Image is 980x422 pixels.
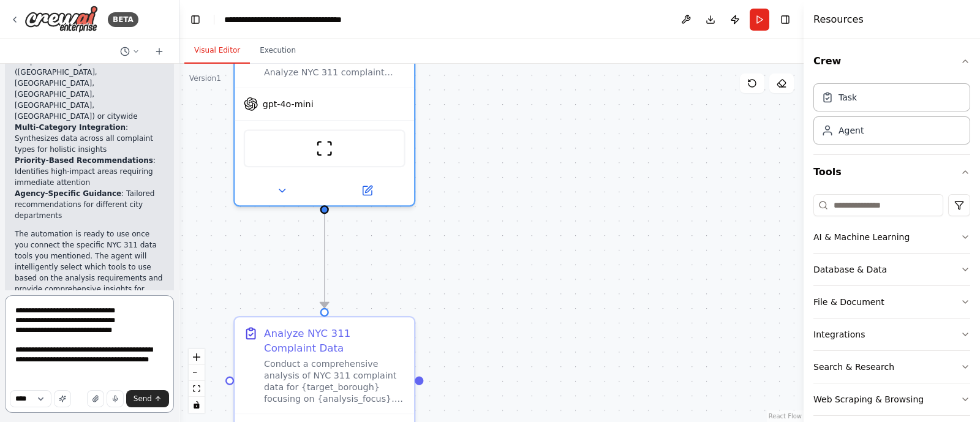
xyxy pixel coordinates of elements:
[15,155,164,188] li: : Identifies high-impact areas requiring immediate attention
[15,156,153,165] strong: Priority-Based Recommendations
[813,361,894,373] div: Search & Research
[813,155,970,189] button: Tools
[264,326,405,356] div: Analyze NYC 311 Complaint Data
[224,13,362,26] nav: breadcrumb
[15,45,164,122] li: : Can focus on specific boroughs ([GEOGRAPHIC_DATA], [GEOGRAPHIC_DATA], [GEOGRAPHIC_DATA], [GEOGR...
[24,6,98,33] img: Logo
[107,390,124,407] button: Click to speak your automation idea
[813,393,924,405] div: Web Scraping & Browsing
[15,228,164,317] p: The automation is ready to use once you connect the specific NYC 311 data tools you mentioned. Th...
[189,73,221,83] div: Version 1
[813,383,970,415] button: Web Scraping & Browsing
[189,365,205,381] button: zoom out
[813,351,970,383] button: Search & Research
[777,11,794,28] button: Hide right sidebar
[813,12,864,27] h4: Resources
[813,296,884,308] div: File & Document
[839,124,864,137] div: Agent
[264,358,405,405] div: Conduct a comprehensive analysis of NYC 311 complaint data for {target_borough} focusing on {anal...
[263,98,314,110] span: gpt-4o-mini
[813,328,865,341] div: Integrations
[189,381,205,397] button: fit view
[87,390,104,407] button: Upload files
[15,122,164,155] li: : Synthesizes data across all complaint types for holistic insights
[15,123,126,132] strong: Multi-Category Integration
[54,390,71,407] button: Improve this prompt
[126,390,169,407] button: Send
[264,35,405,64] div: NYC 311 Complaints Data Analyst
[149,44,169,59] button: Start a new chat
[813,221,970,253] button: AI & Machine Learning
[769,413,802,420] a: React Flow attribution
[15,189,121,198] strong: Agency-Specific Guidance
[326,182,408,200] button: Open in side panel
[813,318,970,350] button: Integrations
[813,44,970,78] button: Crew
[317,213,332,308] g: Edge from df87b49c-5312-41aa-8a00-a80867aebeb7 to 10a9e8cf-ed5a-4bc1-b36b-7cc6e050038c
[839,91,857,104] div: Task
[108,12,138,27] div: BETA
[15,188,164,221] li: : Tailored recommendations for different city departments
[189,349,205,413] div: React Flow controls
[134,394,152,404] span: Send
[813,286,970,318] button: File & Document
[184,38,250,64] button: Visual Editor
[813,254,970,285] button: Database & Data
[264,67,405,78] div: Analyze NYC 311 complaint data across different categories (noise, housing, sanitation, traffic, ...
[115,44,145,59] button: Switch to previous chat
[189,349,205,365] button: zoom in
[233,24,415,206] div: NYC 311 Complaints Data AnalystAnalyze NYC 311 complaint data across different categories (noise,...
[813,263,887,276] div: Database & Data
[813,231,910,243] div: AI & Machine Learning
[189,397,205,413] button: toggle interactivity
[250,38,306,64] button: Execution
[813,78,970,154] div: Crew
[187,11,204,28] button: Hide left sidebar
[315,140,333,157] img: ScrapeWebsiteTool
